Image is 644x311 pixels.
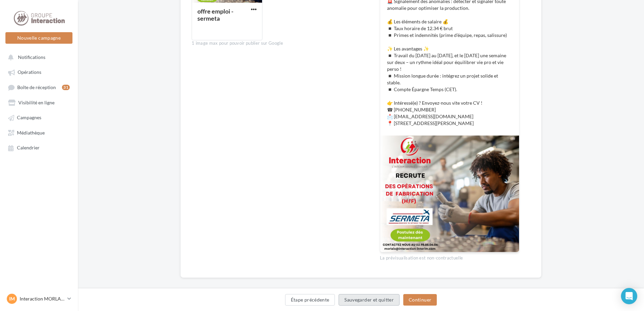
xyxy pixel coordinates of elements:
[18,69,41,75] span: Opérations
[17,115,41,121] span: Campagnes
[17,145,40,151] span: Calendrier
[192,40,369,46] div: 1 image max pour pouvoir publier sur Google
[4,141,74,153] a: Calendrier
[380,252,519,261] div: La prévisualisation est non-contractuelle
[4,51,71,63] button: Notifications
[5,32,72,44] button: Nouvelle campagne
[5,292,72,305] a: IM Interaction MORLAIX
[62,85,70,90] div: 31
[285,294,335,306] button: Étape précédente
[4,126,74,139] a: Médiathèque
[4,66,74,78] a: Opérations
[4,111,74,123] a: Campagnes
[18,100,55,105] span: Visibilité en ligne
[403,294,437,306] button: Continuer
[4,81,74,94] a: Boîte de réception31
[18,54,45,60] span: Notifications
[9,295,15,302] span: IM
[339,294,400,306] button: Sauvegarder et quitter
[4,96,74,108] a: Visibilité en ligne
[17,84,56,90] span: Boîte de réception
[197,7,233,22] div: offre emploi - sermeta
[17,130,45,136] span: Médiathèque
[20,295,65,302] p: Interaction MORLAIX
[621,288,637,304] div: Open Intercom Messenger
